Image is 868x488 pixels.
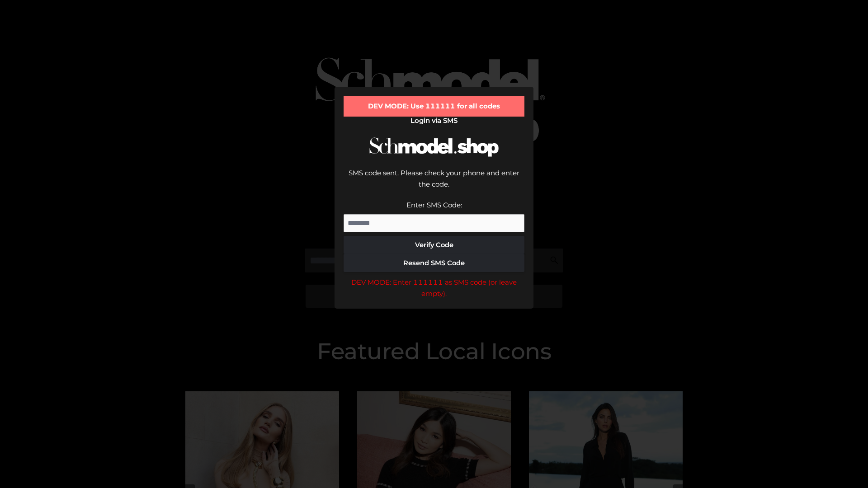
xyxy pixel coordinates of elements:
[344,236,524,254] button: Verify Code
[366,129,502,165] img: Schmodel Logo
[344,277,524,300] div: DEV MODE: Enter 111111 as SMS code (or leave empty).
[344,254,524,272] button: Resend SMS Code
[406,201,462,209] label: Enter SMS Code:
[344,167,524,199] div: SMS code sent. Please check your phone and enter the code.
[344,117,524,125] h2: Login via SMS
[344,96,524,117] div: DEV MODE: Use 111111 for all codes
